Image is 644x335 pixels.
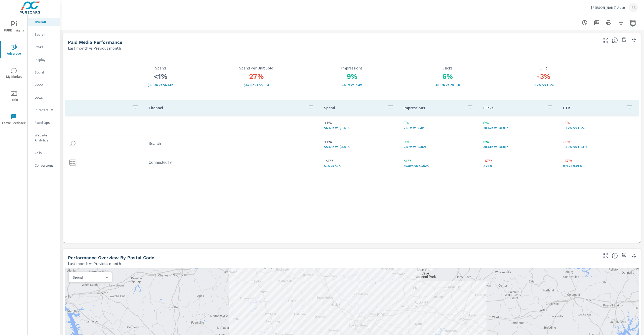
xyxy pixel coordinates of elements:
[28,106,60,114] div: PureCars TV
[28,81,60,89] div: Video
[2,67,26,80] span: My Market
[404,145,475,149] p: 2,569,111 vs 2,356,532
[483,139,555,145] p: 6%
[35,32,56,37] p: Search
[0,15,27,131] div: nav menu
[35,70,56,75] p: Social
[324,120,396,126] p: <1%
[324,139,396,145] p: <1%
[68,255,154,260] h5: Performance Overview By Postal Code
[35,95,56,100] p: Local
[69,140,76,147] img: icon-search.svg
[563,105,623,110] p: CTR
[404,126,475,130] p: 2,610,003 vs 2,397,049
[113,83,208,87] p: $6,627 vs $6,614
[616,18,626,28] button: Apply Filters
[563,164,635,168] p: 0% vs 0.01%
[28,68,60,76] div: Social
[324,126,396,130] p: $6,627 vs $6,614
[35,19,56,24] p: Overall
[304,72,400,81] h3: 9%
[28,94,60,101] div: Local
[28,131,60,144] div: Website Analytics
[113,66,208,70] p: Spend
[496,72,591,81] h3: -3%
[630,36,638,44] button: Minimize Widget
[324,145,396,149] p: $5,626 vs $5,611
[400,72,495,81] h3: 6%
[620,252,628,260] span: Save this to your personalized report
[620,36,628,44] span: Save this to your personalized report
[35,163,56,168] p: Conversions
[113,72,208,81] h3: <1%
[35,120,56,125] p: Fixed Ops
[563,145,635,149] p: 1.19% vs 1.23%
[592,18,602,28] button: "Export Report to PDF"
[2,44,26,57] span: Advertise
[35,45,56,50] p: PMAX
[483,158,555,164] p: -67%
[145,156,320,169] td: ConnectedTv
[2,91,26,103] span: Tools
[604,18,614,28] button: Print Report
[612,253,618,259] span: Understand performance data by postal code. Individual postal codes can be selected and expanded ...
[404,139,475,145] p: 9%
[209,83,304,87] p: $67.62 vs $53.34
[68,260,121,267] p: Last month vs Previous month
[35,107,56,113] p: PureCars TV
[324,164,396,168] p: $1,001 vs $1,003
[591,5,625,10] p: [PERSON_NAME] Auto
[28,18,60,26] div: Overall
[483,120,555,126] p: 6%
[630,252,638,260] button: Minimize Widget
[2,21,26,33] span: PURE Insights
[209,72,304,81] h3: 27%
[483,105,543,110] p: Clicks
[69,159,76,166] img: icon-connectedtv.svg
[35,57,56,62] p: Display
[35,82,56,87] p: Video
[28,162,60,169] div: Conversions
[496,66,591,70] p: CTR
[563,158,635,164] p: -67%
[483,164,555,168] p: 2 vs 6
[304,66,400,70] p: Impressions
[483,126,555,130] p: 30,616 vs 28,883
[400,83,495,87] p: 30,616 vs 28,883
[628,18,638,28] button: Select Date Range
[400,66,495,70] p: Clicks
[68,40,122,45] h5: Paid Media Performance
[483,145,555,149] p: 30,614 vs 28,877
[28,119,60,126] div: Fixed Ops
[28,56,60,63] div: Display
[304,83,400,87] p: 2,610,003 vs 2,397,049
[28,43,60,51] div: PMAX
[404,164,475,168] p: 40,892 vs 40,517
[149,105,304,110] p: Channel
[2,114,26,126] span: Leave Feedback
[68,45,121,51] p: Last month vs Previous month
[404,120,475,126] p: 9%
[324,105,384,110] p: Spend
[324,158,396,164] p: -<1%
[404,158,475,164] p: <1%
[496,83,591,87] p: 1.17% vs 1.2%
[612,37,618,43] span: Understand performance metrics over the selected time range.
[563,120,635,126] p: -3%
[563,126,635,130] p: 1.17% vs 1.2%
[35,133,56,143] p: Website Analytics
[209,66,304,70] p: Spend Per Unit Sold
[28,31,60,38] div: Search
[563,139,635,145] p: -3%
[28,149,60,157] div: Calls
[35,150,56,155] p: Calls
[145,137,320,150] td: Search
[602,36,610,44] button: Make Fullscreen
[629,3,638,12] div: ES
[69,275,108,280] div: Spend
[602,252,610,260] button: Make Fullscreen
[73,275,104,280] p: Spend
[404,105,463,110] p: Impressions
